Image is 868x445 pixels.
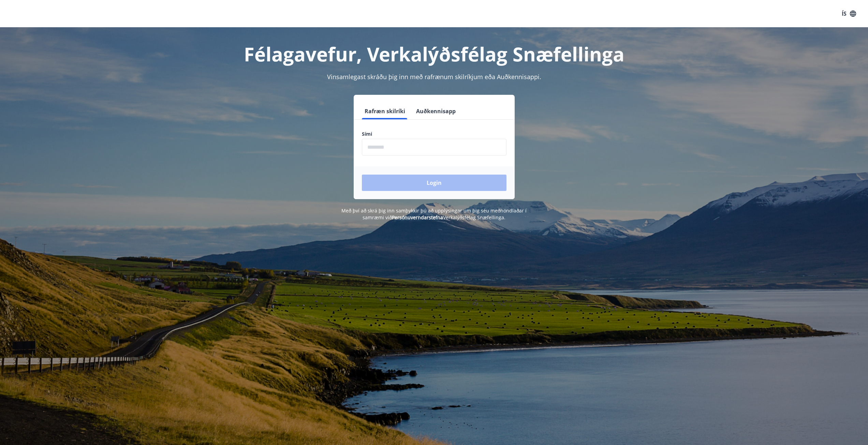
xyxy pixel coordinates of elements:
[327,73,541,81] span: Vinsamlegast skráðu þig inn með rafrænum skilríkjum eða Auðkennisappi.
[838,8,860,20] button: ÍS
[392,214,443,221] a: Persónuverndarstefna
[413,103,458,119] button: Auðkennisapp
[362,131,506,137] label: Sími
[362,103,408,119] button: Rafræn skilríki
[197,41,672,67] h1: Félagavefur, Verkalýðsfélag Snæfellinga
[341,207,527,221] span: Með því að skrá þig inn samþykkir þú að upplýsingar um þig séu meðhöndlaðar í samræmi við Verkalý...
